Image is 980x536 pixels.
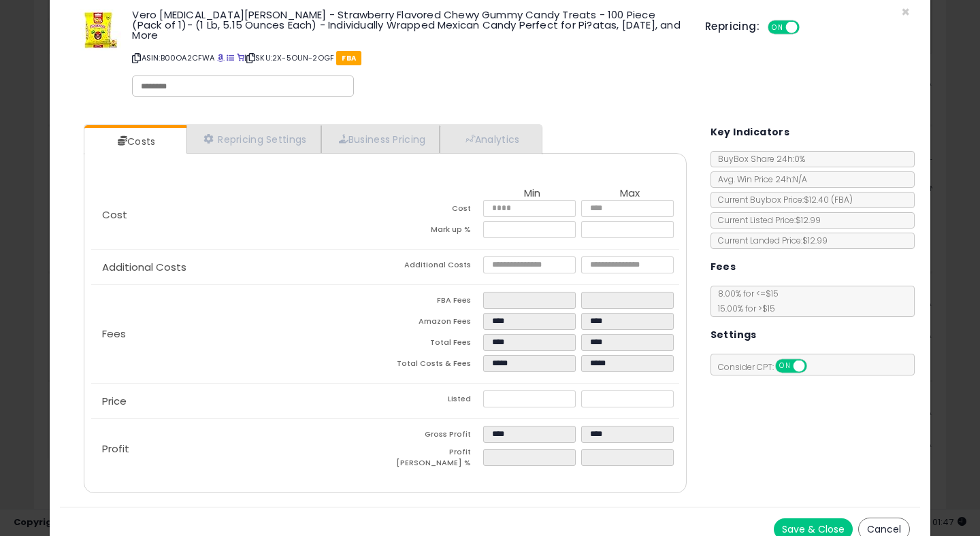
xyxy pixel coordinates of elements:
a: BuyBox page [217,52,225,63]
h5: Repricing: [705,21,759,32]
td: Gross Profit [385,426,483,447]
p: Profit [91,443,385,454]
td: Profit [PERSON_NAME] % [385,447,483,472]
h5: Key Indicators [710,124,790,141]
span: × [901,2,910,22]
span: OFF [798,22,819,33]
span: Avg. Win Price 24h: N/A [711,173,807,185]
td: Total Fees [385,334,483,355]
img: 51E2irHzlZL._SL60_.jpg [80,10,121,50]
th: Max [581,188,679,200]
span: OFF [804,361,826,372]
td: Total Costs & Fees [385,355,483,376]
span: 8.00 % for <= $15 [711,288,779,314]
td: FBA Fees [385,292,483,313]
td: Cost [385,200,483,221]
td: Additional Costs [385,256,483,278]
a: Analytics [440,125,540,153]
p: Price [91,396,385,407]
a: Costs [84,128,185,155]
span: Current Landed Price: $12.99 [711,235,828,246]
span: FBA [336,51,361,65]
a: Business Pricing [321,125,440,153]
span: BuyBox Share 24h: 0% [711,153,805,165]
span: 15.00 % for > $15 [711,303,775,314]
span: ( FBA ) [831,194,853,205]
td: Mark up % [385,221,483,242]
th: Min [483,188,581,200]
span: ON [769,22,786,33]
p: ASIN: B00OA2CFWA | SKU: 2X-5OUN-2OGF [132,47,685,69]
span: Current Listed Price: $12.99 [711,214,821,226]
span: $12.40 [804,194,853,205]
a: Repricing Settings [186,125,321,153]
p: Additional Costs [91,262,385,273]
span: Current Buybox Price: [711,194,853,205]
p: Fees [91,329,385,339]
td: Amazon Fees [385,313,483,334]
td: Listed [385,390,483,412]
h5: Settings [710,326,757,344]
a: Your listing only [237,52,244,63]
h3: Vero [MEDICAL_DATA][PERSON_NAME] - Strawberry Flavored Chewy Gummy Candy Treats - 100 Piece (Pack... [132,10,685,40]
p: Cost [91,210,385,220]
h5: Fees [710,258,736,275]
span: Consider CPT: [711,361,825,373]
span: ON [777,361,794,372]
a: All offer listings [227,52,234,63]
